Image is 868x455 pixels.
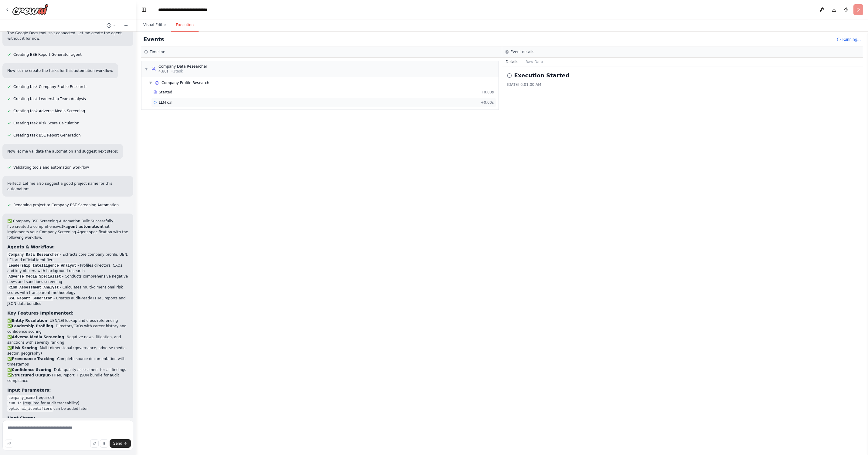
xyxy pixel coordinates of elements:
[7,285,128,295] li: - Calculates multi-dimensional risk scores with transparent methodology
[7,274,128,285] li: - Conducts comprehensive negative news and sanctions screening
[7,30,128,41] p: The Google Docs tool isn't connected. Let me create the agent without it for now:
[507,82,859,87] div: [DATE] 6:01:00 AM
[12,4,49,15] img: Logo
[100,439,108,448] button: Click to speak your automation idea
[90,439,99,448] button: Upload files
[159,100,173,105] span: LLM call
[7,285,60,290] code: Risk Assessment Analyst
[7,252,60,258] code: Company Data Researcher
[12,346,37,350] strong: Risk Scoring
[143,35,164,44] h2: Events
[12,318,47,323] strong: Entity Resolution
[7,263,77,268] code: Leadership Intelligence Analyst
[13,121,79,126] span: Creating task Risk Score Calculation
[13,109,85,113] span: Creating task Adverse Media Screening
[7,401,23,406] code: run_id
[12,368,51,372] strong: Confidence Scoring
[7,218,128,224] h2: ✅ Company BSE Screening Automation Built Successfully!
[7,388,51,393] strong: Input Parameters:
[7,406,128,411] li: can be added later
[12,357,55,361] strong: Provenance Tracking
[7,224,128,240] p: I've created a comprehensive that implements your Company Screening Agent specification with the ...
[7,400,128,406] li: (required for audit traceability)
[7,274,62,279] code: Adverse Media Specialist
[481,100,494,105] span: + 0.00s
[13,84,87,89] span: Creating task Company Profile Research
[110,439,131,448] button: Send
[7,395,36,401] code: company_name
[61,224,102,229] strong: 5-agent automation
[7,244,55,249] strong: Agents & Workflow:
[149,80,152,85] span: ▼
[481,90,494,95] span: + 0.00s
[7,68,113,73] p: Now let me create the tasks for this automation workflow:
[12,335,64,339] strong: Adverse Media Screening
[13,96,86,101] span: Creating task Leadership Team Analysis
[104,22,119,29] button: Switch to previous chat
[514,71,570,80] h2: Execution Started
[13,133,81,138] span: Creating task BSE Report Generation
[138,19,171,32] button: Visual Editor
[7,296,53,301] code: BSE Report Generator
[158,7,232,13] nav: breadcrumb
[140,5,148,14] button: Hide left sidebar
[159,90,172,95] span: Started
[7,311,73,315] strong: Key Features Implemented:
[121,22,131,29] button: Start a new chat
[5,439,13,448] button: Improve this prompt
[7,406,53,412] code: optional_identifiers
[7,149,118,154] p: Now let me validate the automation and suggest next steps:
[511,49,534,54] h3: Event details
[145,66,148,71] span: ▼
[13,52,82,57] span: Creating BSE Report Generator agent
[7,295,128,306] li: - Creates audit-ready HTML reports and JSON data bundles
[7,263,128,274] li: - Profiles directors, CXOs, and key officers with background research
[171,19,199,32] button: Execution
[113,441,122,446] span: Send
[171,69,183,74] span: • 1 task
[7,395,128,400] li: (required)
[7,181,128,192] p: Perfect! Let me also suggest a good project name for this automation:
[150,49,165,54] h3: Timeline
[162,80,209,85] span: Company Profile Research
[12,324,53,328] strong: Leadership Profiling
[158,69,168,74] span: 4.80s
[7,416,35,420] strong: Next Steps:
[522,58,547,66] button: Raw Data
[7,318,128,383] p: ✅ - UEN/LEI lookup and cross-referencing ✅ - Directors/CXOs with career history and confidence sc...
[502,58,522,66] button: Details
[158,64,207,69] div: Company Data Researcher
[13,203,119,207] span: Renaming project to Company BSE Screening Automation
[12,373,49,377] strong: Structured Output
[842,37,861,42] span: Running...
[13,165,89,170] span: Validating tools and automation workflow
[7,252,128,263] li: - Extracts core company profile, UEN, LEI, and official identifiers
